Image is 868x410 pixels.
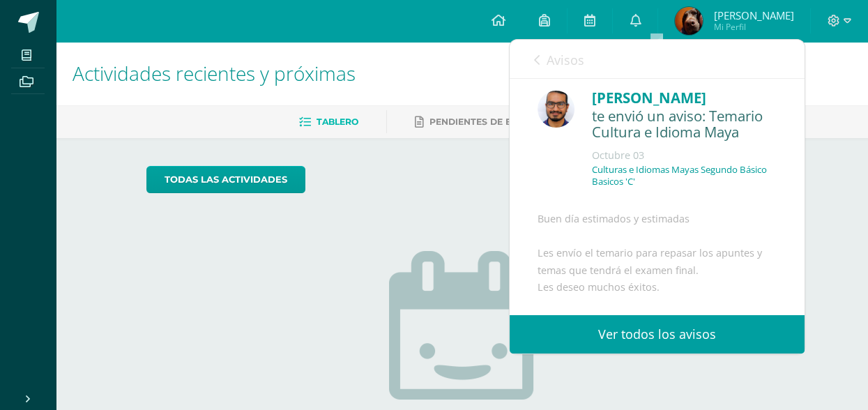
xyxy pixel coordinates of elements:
a: Tablero [299,111,358,133]
div: te envió un aviso: Temario Cultura e Idioma Maya [592,108,777,141]
img: ef34ee16907c8215cd1846037ce38107.png [538,91,574,128]
p: Culturas e Idiomas Mayas Segundo Básico Basicos 'C' [592,164,777,188]
a: Pendientes de entrega [415,111,549,133]
span: Pendientes de entrega [429,116,549,127]
span: Avisos [547,52,584,68]
a: todas las Actividades [146,166,305,193]
span: [PERSON_NAME] [713,8,793,22]
img: cfb03ecccc0155878a67c8bac78d8a99.png [675,7,703,35]
span: Mi Perfil [713,21,793,33]
div: [PERSON_NAME] [592,87,777,109]
span: Tablero [317,116,358,127]
a: Ver todos los avisos [510,315,805,354]
span: Actividades recientes y próximas [73,60,356,86]
div: Octubre 03 [592,149,777,162]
